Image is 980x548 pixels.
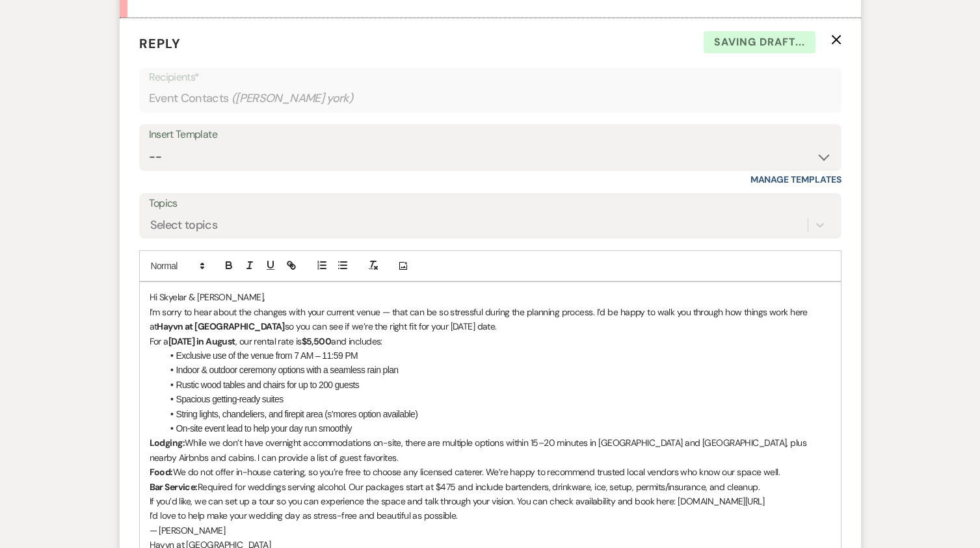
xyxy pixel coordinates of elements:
div: Event Contacts [149,86,832,111]
p: For a , our rental rate is and includes: [150,334,831,348]
p: Required for weddings serving alcohol. Our packages start at $475 and include bartenders, drinkwa... [150,480,831,494]
li: Spacious getting-ready suites [163,392,831,406]
strong: Bar Service: [150,481,198,493]
strong: Food: [150,466,173,478]
p: If you’d like, we can set up a tour so you can experience the space and talk through your vision.... [150,494,831,508]
strong: [DATE] in August [168,335,235,347]
li: Indoor & outdoor ceremony options with a seamless rain plan [163,363,831,377]
span: Saving draft... [704,31,815,53]
label: Topics [149,194,832,213]
span: Reply [139,35,181,52]
strong: $5,500 [302,335,332,347]
a: Manage Templates [750,174,841,185]
li: String lights, chandeliers, and firepit area (s’mores option available) [163,407,831,421]
p: — [PERSON_NAME] [150,523,831,538]
li: Exclusive use of the venue from 7 AM – 11:59 PM [163,348,831,363]
div: Select topics [150,216,218,234]
li: Rustic wood tables and chairs for up to 200 guests [163,378,831,392]
p: While we don’t have overnight accommodations on-site, there are multiple options within 15–20 min... [150,436,831,465]
p: I’m sorry to hear about the changes with your current venue — that can be so stressful during the... [150,305,831,334]
strong: Lodging: [150,437,185,449]
p: Recipients* [149,69,832,86]
div: Insert Template [149,125,832,144]
p: Hi Skyelar & [PERSON_NAME], [150,290,831,304]
li: On-site event lead to help your day run smoothly [163,421,831,436]
strong: Hayvn at [GEOGRAPHIC_DATA] [157,320,284,332]
p: We do not offer in-house catering, so you’re free to choose any licensed caterer. We’re happy to ... [150,465,831,479]
p: I’d love to help make your wedding day as stress-free and beautiful as possible. [150,508,831,523]
span: ( [PERSON_NAME] york ) [232,90,354,107]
